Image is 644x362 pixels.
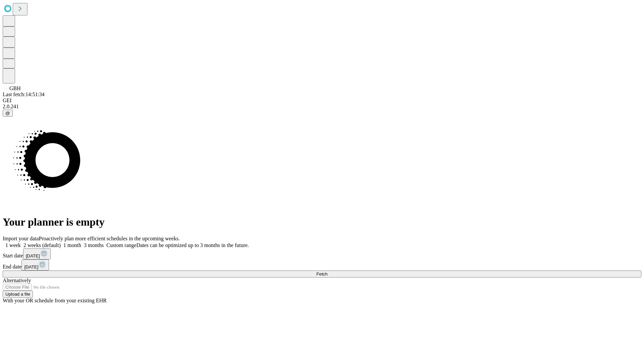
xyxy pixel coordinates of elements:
[3,104,641,110] div: 2.0.241
[23,248,51,259] button: [DATE]
[3,248,641,259] div: Start date
[3,98,641,104] div: GEI
[137,242,249,248] span: Dates can be optimized up to 3 months in the future.
[84,242,104,248] span: 3 months
[3,216,641,228] h1: Your planner is empty
[3,259,641,270] div: End date
[3,291,33,298] button: Upload a file
[3,270,641,278] button: Fetch
[5,111,10,116] span: @
[3,236,39,241] span: Import your data
[3,110,13,117] button: @
[24,264,38,269] span: [DATE]
[3,278,31,283] span: Alternatively
[106,242,136,248] span: Custom range
[316,271,327,277] span: Fetch
[5,242,21,248] span: 1 week
[26,253,40,258] span: [DATE]
[23,242,61,248] span: 2 weeks (default)
[39,236,180,241] span: Proactively plan more efficient schedules in the upcoming weeks.
[63,242,81,248] span: 1 month
[21,259,49,270] button: [DATE]
[9,85,21,91] span: GBH
[3,92,45,97] span: Last fetch: 14:51:34
[3,298,107,303] span: With your OR schedule from your existing EHR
